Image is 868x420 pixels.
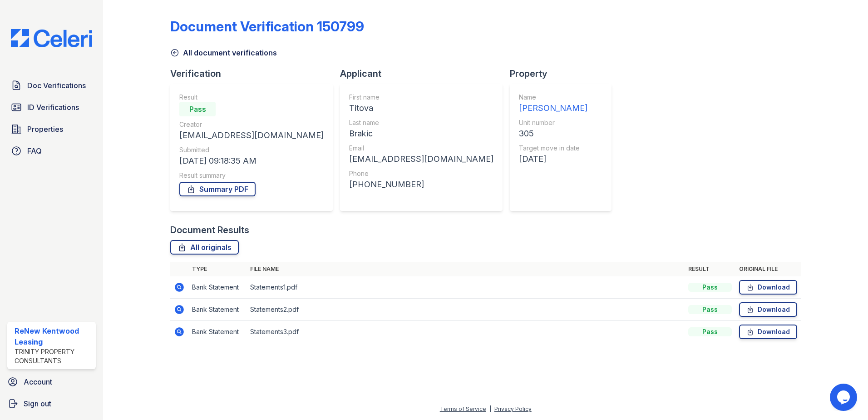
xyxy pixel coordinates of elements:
[15,325,92,347] div: ReNew Kentwood Leasing
[349,153,493,165] div: [EMAIL_ADDRESS][DOMAIN_NAME]
[688,283,732,292] div: Pass
[519,102,587,115] div: [PERSON_NAME]
[739,302,797,317] a: Download
[510,67,619,80] div: Property
[519,93,587,115] a: Name [PERSON_NAME]
[688,305,732,314] div: Pass
[4,29,99,47] img: CE_Logo_Blue-a8612792a0a2168367f1c8372b55b34899dd931a85d93a1a3d3e32e68fde9ad4.png
[349,178,493,191] div: [PHONE_NUMBER]
[247,321,685,343] td: Statements3.pdf
[24,376,52,387] span: Account
[170,240,239,255] a: All originals
[830,384,859,411] iframe: chat widget
[340,67,510,80] div: Applicant
[7,120,96,138] a: Properties
[179,129,324,142] div: [EMAIL_ADDRESS][DOMAIN_NAME]
[179,120,324,129] div: Creator
[188,299,247,321] td: Bank Statement
[247,262,685,276] th: File name
[27,80,86,91] span: Doc Verifications
[170,18,364,35] div: Document Verification 150799
[349,169,493,178] div: Phone
[188,276,247,299] td: Bank Statement
[179,145,324,155] div: Submitted
[519,144,587,153] div: Target move in date
[170,47,277,58] a: All document verifications
[170,67,340,80] div: Verification
[27,124,63,135] span: Properties
[179,93,324,102] div: Result
[7,98,96,116] a: ID Verifications
[519,93,587,102] div: Name
[15,347,92,365] div: Trinity Property Consultants
[24,398,51,409] span: Sign out
[247,276,685,299] td: Statements1.pdf
[440,405,486,412] a: Terms of Service
[494,405,532,412] a: Privacy Policy
[179,182,256,196] a: Summary PDF
[349,93,493,102] div: First name
[170,224,249,236] div: Document Results
[188,321,247,343] td: Bank Statement
[489,405,491,412] div: |
[179,102,216,116] div: Pass
[4,395,99,413] a: Sign out
[519,118,587,127] div: Unit number
[688,327,732,336] div: Pass
[188,262,247,276] th: Type
[179,155,324,167] div: [DATE] 09:18:35 AM
[735,262,801,276] th: Original file
[349,102,493,115] div: Titova
[349,127,493,140] div: Brakic
[685,262,735,276] th: Result
[519,127,587,140] div: 305
[179,171,324,180] div: Result summary
[27,102,79,113] span: ID Verifications
[27,145,42,156] span: FAQ
[349,144,493,153] div: Email
[4,373,99,391] a: Account
[739,280,797,295] a: Download
[349,118,493,127] div: Last name
[519,153,587,165] div: [DATE]
[247,299,685,321] td: Statements2.pdf
[7,142,96,160] a: FAQ
[739,325,797,339] a: Download
[7,76,96,95] a: Doc Verifications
